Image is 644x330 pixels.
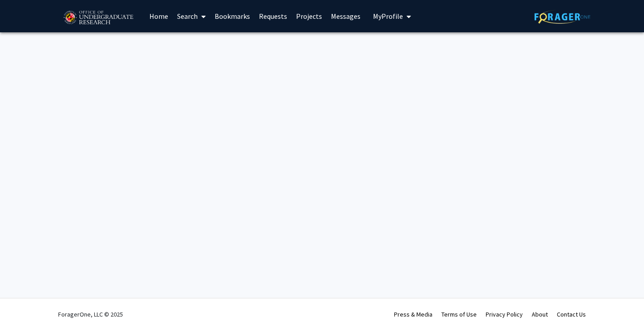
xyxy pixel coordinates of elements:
a: Messages [326,0,365,32]
a: Contact Us [557,310,586,318]
a: Home [145,0,173,32]
iframe: Chat [7,290,38,323]
a: Terms of Use [441,310,477,318]
a: Press & Media [394,310,432,318]
a: Projects [292,0,326,32]
a: Search [173,0,210,32]
a: Bookmarks [210,0,254,32]
div: ForagerOne, LLC © 2025 [58,299,123,330]
a: About [532,310,548,318]
a: Requests [254,0,292,32]
a: Privacy Policy [486,310,523,318]
img: ForagerOne Logo [534,10,590,24]
span: My Profile [373,12,403,21]
img: University of Maryland Logo [60,7,136,29]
